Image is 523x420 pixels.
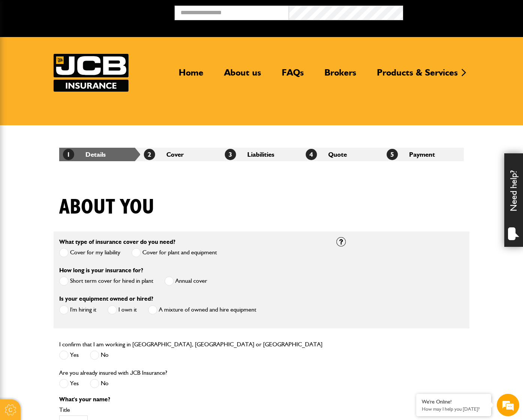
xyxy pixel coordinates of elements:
a: Home [173,67,209,84]
label: Annual cover [164,276,207,286]
li: Details [59,148,140,161]
img: JCB Insurance Services logo [54,54,129,92]
h1: About you [59,195,154,220]
label: What type of insurance cover do you need? [59,239,175,245]
label: Short term cover for hired in plant [59,276,153,286]
div: Chat with us now [39,42,126,52]
div: Need help? [504,153,523,247]
img: d_20077148190_company_1631870298795_20077148190 [13,42,31,52]
span: 3 [225,149,236,160]
label: Yes [59,379,79,388]
a: About us [218,67,267,84]
em: Start Chat [102,230,136,240]
label: Cover for plant and equipment [131,248,217,257]
input: Enter your email address [10,91,137,108]
label: Cover for my liability [59,248,120,257]
li: Payment [383,148,464,161]
a: FAQs [276,67,309,84]
a: Products & Services [371,67,463,84]
li: Cover [140,148,221,161]
label: I confirm that I am working in [GEOGRAPHIC_DATA], [GEOGRAPHIC_DATA] or [GEOGRAPHIC_DATA] [59,341,323,347]
span: 5 [387,149,398,160]
textarea: Type your message and hit 'Enter' [10,135,137,224]
div: We're Online! [422,399,486,405]
label: I'm hiring it [59,305,96,315]
label: A mixture of owned and hire equipment [148,305,256,315]
label: I own it [108,305,137,315]
button: Broker Login [403,6,517,17]
span: 2 [144,149,155,160]
label: Title [59,407,325,413]
span: 4 [306,149,317,160]
div: Minimize live chat window [123,4,141,22]
span: 1 [63,149,74,160]
label: No [90,350,109,360]
label: How long is your insurance for? [59,267,143,273]
li: Quote [302,148,383,161]
input: Enter your last name [10,69,137,86]
p: How may I help you today? [422,406,486,412]
label: Are you already insured with JCB Insurance? [59,370,167,376]
label: No [90,379,109,388]
a: Brokers [319,67,362,84]
p: What's your name? [59,396,325,402]
a: JCB Insurance Services [54,54,129,92]
label: Yes [59,350,79,360]
li: Liabilities [221,148,302,161]
label: Is your equipment owned or hired? [59,296,153,302]
input: Enter your phone number [10,113,137,130]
